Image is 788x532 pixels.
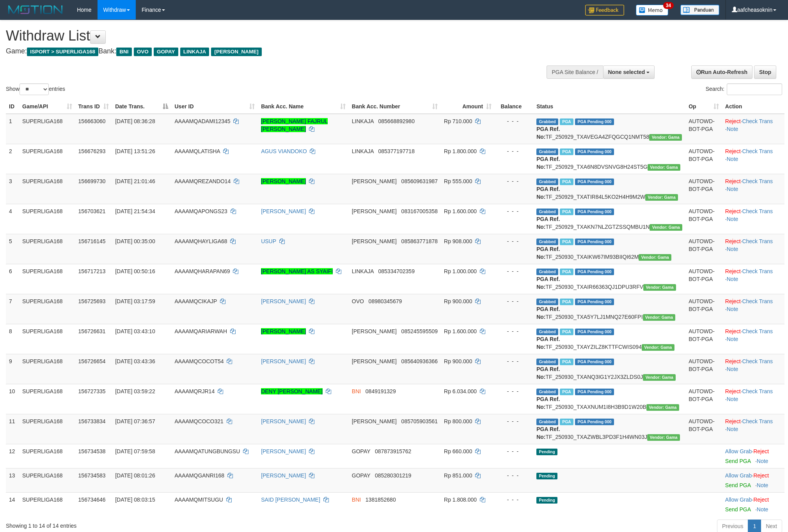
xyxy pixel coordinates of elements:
td: · · [722,114,784,144]
td: SUPERLIGA168 [19,384,75,414]
span: Grabbed [536,389,558,395]
a: Note [727,156,738,162]
th: Status [533,99,685,114]
span: GOPAY [154,48,178,56]
div: PGA Site Balance / [547,65,603,79]
a: Allow Grab [725,448,752,454]
b: PGA Ref. No: [536,306,560,320]
td: AUTOWD-BOT-PGA [685,264,722,294]
td: AUTOWD-BOT-PGA [685,354,722,384]
span: LINKAJA [352,148,374,154]
a: [PERSON_NAME] [261,418,306,424]
div: - - - [498,447,530,455]
span: Rp 908.000 [444,238,472,244]
span: AAAAMQREZANDO14 [174,178,231,184]
td: TF_250930_TXA5Y7LJ1MNQ27E60FPI [533,294,685,324]
span: OVO [352,298,364,304]
a: Check Trans [742,328,773,334]
a: Reject [753,448,769,454]
span: 156663060 [78,118,106,124]
span: PGA Pending [575,118,614,125]
span: Marked by aafsoycanthlai [560,148,573,155]
img: Feedback.jpg [585,5,624,16]
td: TF_250929_TXAVEGA4ZFQGCQ1NMT58 [533,114,685,144]
span: PGA Pending [575,209,614,215]
span: GOPAY [352,448,370,454]
b: PGA Ref. No: [536,246,560,260]
a: [PERSON_NAME] [261,448,306,454]
a: Reject [725,388,741,394]
td: SUPERLIGA168 [19,234,75,264]
span: Marked by aafnonsreyleab [560,269,573,275]
th: User ID: activate to sort column ascending [171,99,258,114]
span: Rp 1.600.000 [444,328,477,334]
span: 156703621 [78,208,106,214]
span: Grabbed [536,269,558,275]
a: [PERSON_NAME] [261,358,306,364]
span: [DATE] 03:43:10 [115,328,155,334]
td: SUPERLIGA168 [19,444,75,468]
td: · [722,468,784,492]
span: Vendor URL: https://trx31.1velocity.biz [639,254,671,261]
div: - - - [498,177,530,185]
b: PGA Ref. No: [536,126,560,140]
span: ISPORT > SUPERLIGA168 [27,48,98,56]
a: [PERSON_NAME] [261,328,306,334]
a: Note [727,396,738,402]
td: SUPERLIGA168 [19,354,75,384]
span: [PERSON_NAME] [211,48,261,56]
td: SUPERLIGA168 [19,114,75,144]
span: Rp 800.000 [444,418,472,424]
td: AUTOWD-BOT-PGA [685,204,722,234]
span: [DATE] 07:36:57 [115,418,155,424]
a: Reject [725,148,741,154]
span: [DATE] 13:51:26 [115,148,155,154]
span: Marked by aafchhiseyha [560,179,573,185]
td: TF_250930_TXAIR66363QJ1DPU3RFV [533,264,685,294]
b: PGA Ref. No: [536,156,560,170]
td: AUTOWD-BOT-PGA [685,174,722,204]
div: - - - [498,147,530,155]
td: AUTOWD-BOT-PGA [685,384,722,414]
span: 156734538 [78,448,106,454]
td: 3 [6,174,19,204]
span: PGA Pending [575,269,614,275]
div: - - - [498,117,530,125]
th: Op: activate to sort column ascending [685,99,722,114]
span: Copy 085705903561 to clipboard [401,418,438,424]
span: [DATE] 21:54:34 [115,208,155,214]
td: SUPERLIGA168 [19,204,75,234]
b: PGA Ref. No: [536,396,560,410]
span: Rp 900.000 [444,358,472,364]
span: Rp 900.000 [444,298,472,304]
span: BNI [116,48,131,56]
div: - - - [498,207,530,215]
a: Check Trans [742,268,773,274]
select: Showentries [20,83,49,95]
td: SUPERLIGA168 [19,414,75,444]
span: Grabbed [536,209,558,215]
span: AAAAMQADAMI12345 [174,118,230,124]
span: Grabbed [536,179,558,185]
span: [PERSON_NAME] [352,358,397,364]
a: Note [757,458,768,464]
span: [PERSON_NAME] [352,178,397,184]
span: Marked by aafnonsreyleab [560,389,573,395]
span: Copy 085640936366 to clipboard [401,358,438,364]
span: Copy 085334702359 to clipboard [378,268,415,274]
span: Vendor URL: https://trx31.1velocity.biz [648,164,680,171]
span: Vendor URL: https://trx31.1velocity.biz [643,284,676,291]
td: 8 [6,324,19,354]
td: · · [722,174,784,204]
td: TF_250930_TXAIKW67IM93BIIQI62M [533,234,685,264]
td: SUPERLIGA168 [19,144,75,174]
span: Marked by aafchhiseyha [560,419,573,425]
span: Vendor URL: https://trx31.1velocity.biz [642,344,674,351]
span: Vendor URL: https://trx31.1velocity.biz [643,314,676,321]
span: 156726631 [78,328,106,334]
span: [PERSON_NAME] [352,328,397,334]
span: Copy 085863771878 to clipboard [401,238,438,244]
td: 5 [6,234,19,264]
td: AUTOWD-BOT-PGA [685,324,722,354]
h4: Game: Bank: [6,48,518,55]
